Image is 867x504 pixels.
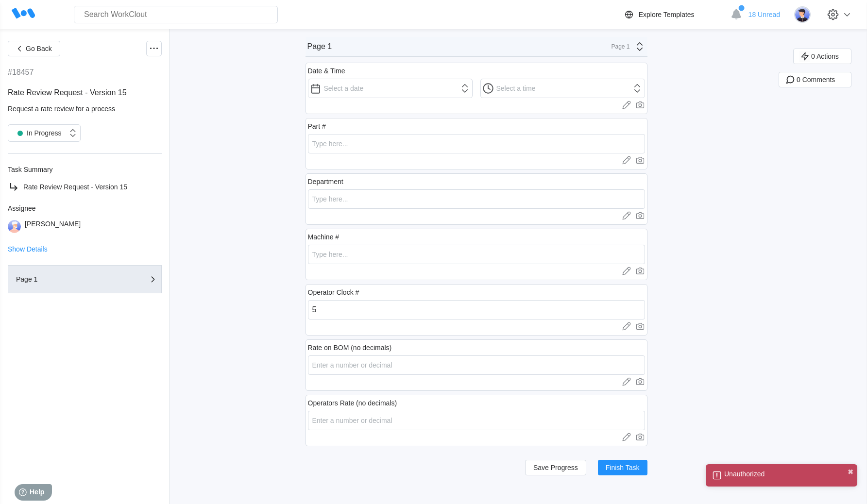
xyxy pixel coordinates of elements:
[811,53,839,60] span: 0 Actions
[779,72,851,87] button: 0 Comments
[308,300,645,319] input: Type here...
[308,134,645,153] input: Type here...
[8,246,48,252] button: Show Details
[8,41,60,56] button: Go Back
[8,204,162,212] div: Assignee
[308,178,343,185] div: Department
[16,276,113,283] div: Page 1
[26,45,52,52] span: Go Back
[308,399,397,407] div: Operators Rate (no decimals)
[308,411,645,430] input: Enter a number or decimal
[8,105,162,113] div: Request a rate review for a process
[13,126,62,140] div: In Progress
[8,181,162,193] a: Rate Review Request - Version 15
[74,6,278,23] input: Search WorkClout
[308,344,392,352] div: Rate on BOM (no decimals)
[8,220,21,233] img: user-3.png
[308,245,645,264] input: Type here...
[307,42,332,51] div: Page 1
[308,189,645,209] input: Type here...
[606,43,630,50] div: Page 1
[748,11,780,18] span: 18 Unread
[797,76,835,83] span: 0 Comments
[308,355,645,375] input: Enter a number or decimal
[23,183,127,191] span: Rate Review Request - Version 15
[793,49,851,64] button: 0 Actions
[8,88,127,97] span: Rate Review Request - Version 15
[598,460,647,475] button: Finish Task
[525,460,586,475] button: Save Progress
[8,265,162,293] button: Page 1
[533,464,578,471] span: Save Progress
[639,11,695,18] div: Explore Templates
[308,288,359,296] div: Operator Clock #
[308,122,326,130] div: Part #
[308,79,473,98] input: Select a date
[606,464,640,471] span: Finish Task
[480,79,645,98] input: Select a time
[623,9,726,20] a: Explore Templates
[794,6,811,23] img: user-5.png
[25,220,81,233] div: [PERSON_NAME]
[8,68,34,77] div: #18457
[308,233,340,241] div: Machine #
[8,166,162,173] div: Task Summary
[308,67,345,75] div: Date & Time
[848,468,853,476] button: close
[724,470,765,478] div: Unauthorized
